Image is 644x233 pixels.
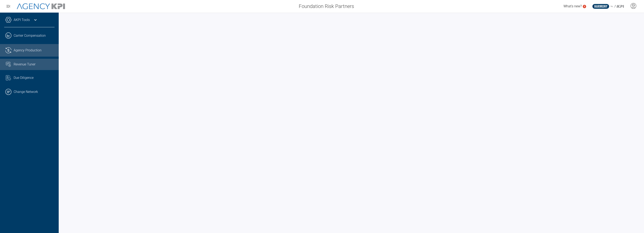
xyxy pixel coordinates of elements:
[14,75,34,80] span: Due Diligence
[17,3,65,9] img: AgencyKPI
[583,5,586,8] a: 5
[14,62,35,67] span: Revenue Tuner
[299,3,354,10] span: Foundation Risk Partners
[563,4,582,8] span: What's new?
[14,17,30,22] a: AKPI Tools
[584,5,585,8] text: 5
[14,48,42,53] span: Agency Production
